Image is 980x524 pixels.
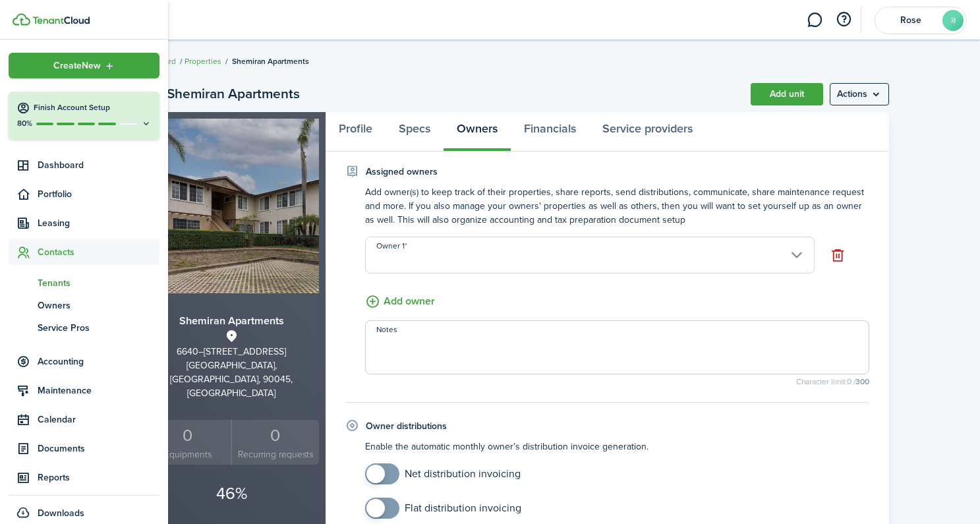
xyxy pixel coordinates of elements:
button: Add owner [365,293,435,310]
h3: Shemiran Apartments [144,313,319,330]
b: 300 [855,376,869,388]
p: 80% [16,118,33,129]
menu-btn: Actions [830,83,889,105]
button: Remove owner [828,245,848,266]
div: [GEOGRAPHIC_DATA], [GEOGRAPHIC_DATA], 90045, [GEOGRAPHIC_DATA] [144,359,319,400]
button: Open menu [830,83,889,105]
button: Finish Account Setup80% [9,92,159,139]
div: 6640–[STREET_ADDRESS] [144,345,319,359]
span: Maintenance [38,384,159,397]
span: Rose [884,16,937,25]
span: Leasing [38,216,159,230]
a: Reports [9,465,159,490]
p: 46% [144,481,319,506]
button: Open menu [9,53,159,78]
div: 0 [235,423,316,448]
button: Open resource center [832,9,855,31]
span: Downloads [38,506,84,520]
avatar-text: R [942,10,964,31]
span: Contacts [38,245,159,259]
h2: Shemiran Apartments [167,83,300,105]
span: Dashboard [38,158,159,172]
a: Tenants [9,272,159,294]
h4: Finish Account Setup [34,102,152,113]
span: Reports [38,471,159,484]
small: Character limit: 0 / [365,378,869,386]
span: Shemiran Apartments [232,55,309,67]
a: Dashboard [9,152,159,178]
a: Profile [326,112,386,152]
a: 0 Recurring requests [231,420,319,465]
a: 0Equipments [144,420,232,465]
img: TenantCloud [32,16,90,24]
a: Properties [185,55,221,67]
p: Enable the automatic monthly owner’s distribution invoice generation. [365,440,869,453]
a: Messaging [802,3,827,37]
span: Accounting [38,355,159,368]
a: Add unit [751,83,823,105]
div: 0 [148,423,229,448]
h4: Assigned owners [366,165,438,179]
span: Tenants [38,276,159,290]
span: Calendar [38,413,159,426]
h4: Owner distributions [366,419,447,433]
a: Owners [9,294,159,316]
p: Add owner(s) to keep track of their properties, share reports, send distributions, communicate, s... [365,185,869,227]
span: Documents [38,442,159,455]
span: Create New [53,61,101,71]
img: Property avatar [144,119,319,293]
a: Financials [511,112,589,152]
a: Specs [386,112,444,152]
img: TenantCloud [13,13,30,26]
a: Service providers [589,112,706,152]
small: Recurring requests [235,448,316,461]
span: Owners [38,299,159,312]
small: Equipments [148,448,229,461]
span: Service Pros [38,321,159,335]
a: Service Pros [9,316,159,339]
span: Portfolio [38,187,159,201]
